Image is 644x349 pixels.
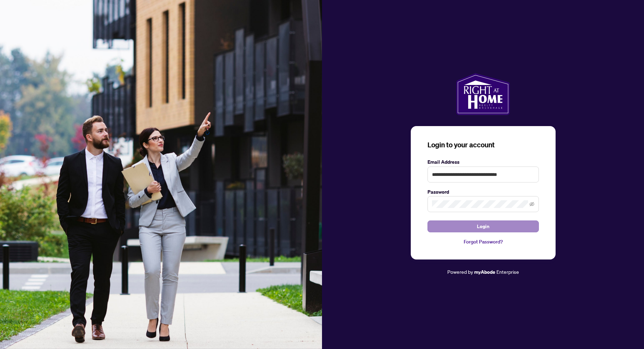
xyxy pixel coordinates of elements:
span: Enterprise [496,269,519,275]
span: Login [477,221,489,232]
a: Forgot Password? [427,238,539,246]
label: Email Address [427,158,539,166]
button: Login [427,220,539,232]
span: eye-invisible [529,202,534,207]
h3: Login to your account [427,140,539,150]
label: Password [427,188,539,196]
img: ma-logo [456,73,510,115]
span: Powered by [447,269,473,275]
a: myAbode [474,268,495,276]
